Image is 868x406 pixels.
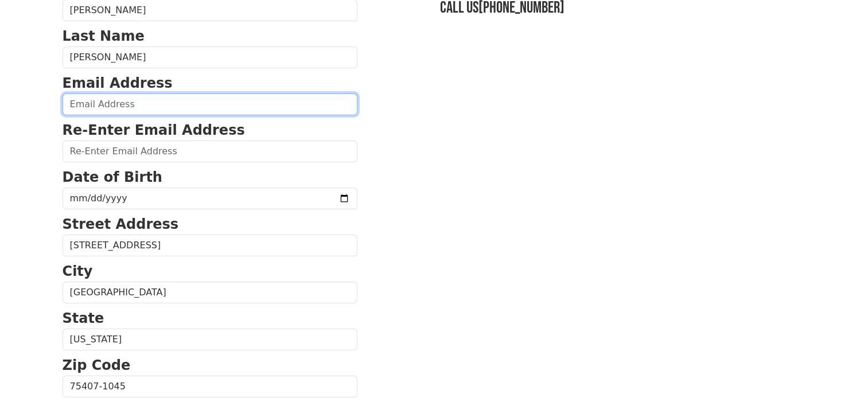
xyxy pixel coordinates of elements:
strong: Date of Birth [63,169,162,185]
input: Last Name [63,46,357,68]
strong: City [63,263,93,279]
strong: Street Address [63,216,179,232]
input: City [63,282,357,303]
strong: Re-Enter Email Address [63,122,245,138]
input: Email Address [63,93,357,115]
input: Street Address [63,235,357,256]
input: Re-Enter Email Address [63,140,357,162]
strong: Email Address [63,75,173,91]
strong: Zip Code [63,357,131,373]
strong: State [63,310,104,326]
input: Zip Code [63,376,357,397]
strong: Last Name [63,28,145,44]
